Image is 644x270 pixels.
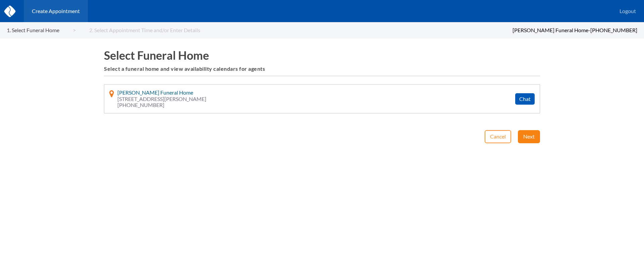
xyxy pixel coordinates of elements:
[117,96,206,102] span: [STREET_ADDRESS][PERSON_NAME]
[485,130,511,143] button: Cancel
[117,102,206,108] span: [PHONE_NUMBER]
[515,93,535,105] button: Chat
[513,27,590,33] span: [PERSON_NAME] Funeral Home -
[104,66,540,72] h6: Select a funeral home and view availability calendars for agents
[7,27,76,33] a: 1. Select Funeral Home
[117,89,193,96] span: [PERSON_NAME] Funeral Home
[518,130,540,143] button: Next
[104,49,540,62] h1: Select Funeral Home
[590,27,637,33] span: [PHONE_NUMBER]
